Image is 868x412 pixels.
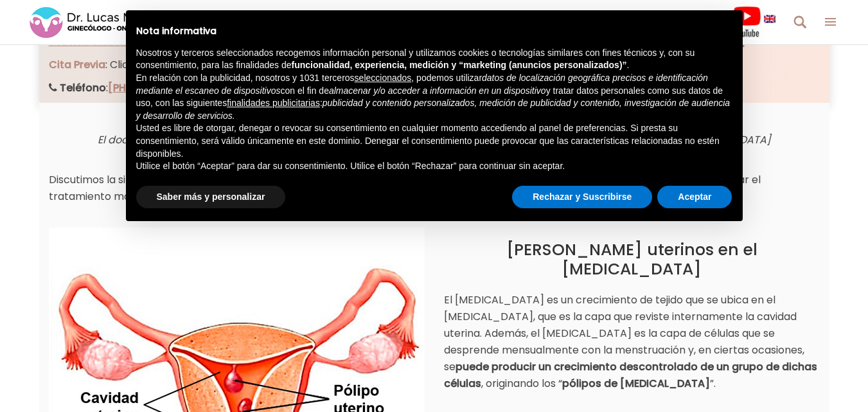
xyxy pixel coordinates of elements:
a: Cita Previa [49,57,105,72]
button: seleccionados [355,72,412,85]
strong: puede producir un crecimiento descontrolado de un grupo de dichas células [444,359,817,391]
p: El [MEDICAL_DATA] es un crecimiento de tejido que se ubica en el [MEDICAL_DATA], que es la capa q... [444,292,820,392]
p: Discutimos la situación clínica y expectativas de cada con el objetivo de mejorar su calidad de v... [49,172,820,205]
h2: Nota informativa [136,26,732,37]
p: Utilice el botón “Aceptar” para dar su consentimiento. Utilice el botón “Rechazar” para continuar... [136,160,732,173]
p: : [49,80,820,96]
em: almacenar y/o acceder a información en un dispositivo [329,85,546,96]
strong: funcionalidad, experiencia, medición y “marketing (anuncios personalizados)” [292,60,627,70]
strong: pólipos de [MEDICAL_DATA] [562,376,710,391]
p: : Clic para en [GEOGRAPHIC_DATA], si resides fuera contácta por [49,57,820,73]
em: datos de localización geográfica precisos e identificación mediante el escaneo de dispositivos [136,73,708,96]
h2: [PERSON_NAME] uterinos en el [MEDICAL_DATA] [444,240,820,279]
em: El doctor [PERSON_NAME] especialista en tratamiento de la enfermedad “[MEDICAL_DATA] úteros” ciru... [98,132,771,164]
button: Aceptar [657,186,732,209]
p: Nosotros y terceros seleccionados recogemos información personal y utilizamos cookies o tecnologí... [136,47,732,72]
p: En relación con la publicidad, nosotros y 1031 terceros , podemos utilizar con el fin de y tratar... [136,72,732,122]
button: Rechazar y Suscribirse [512,186,652,209]
a: [PHONE_NUMBER] [108,80,201,95]
p: Usted es libre de otorgar, denegar o revocar su consentimiento en cualquier momento accediendo al... [136,122,732,160]
strong: Teléfono [60,80,106,95]
em: publicidad y contenido personalizados, medición de publicidad y contenido, investigación de audie... [136,98,731,121]
button: Saber más y personalizar [136,186,286,209]
img: language english [764,15,775,22]
button: finalidades publicitarias [227,97,320,110]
